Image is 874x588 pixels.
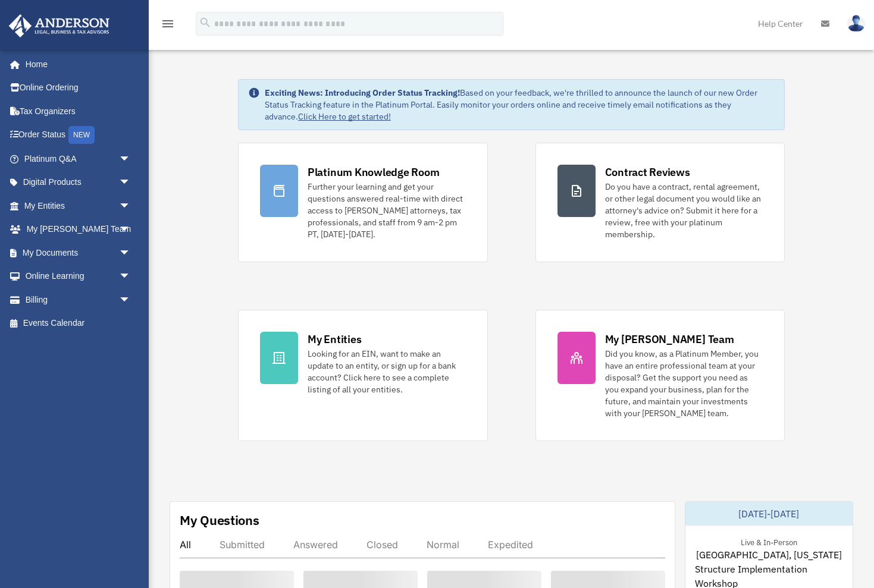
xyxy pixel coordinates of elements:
[220,539,265,551] div: Submitted
[199,16,212,29] i: search
[427,539,459,551] div: Normal
[847,15,865,32] img: User Pic
[308,348,466,395] div: Looking for an EIN, want to make an update to an entity, or sign up for a bank account? Click her...
[696,548,842,562] span: [GEOGRAPHIC_DATA], [US_STATE]
[8,76,149,100] a: Online Ordering
[293,539,338,551] div: Answered
[5,14,113,37] img: Anderson Advisors Platinum Portal
[119,241,143,265] span: arrow_drop_down
[119,147,143,171] span: arrow_drop_down
[119,288,143,312] span: arrow_drop_down
[180,511,259,529] div: My Questions
[8,194,149,218] a: My Entitiesarrow_drop_down
[238,143,488,262] a: Platinum Knowledge Room Further your learning and get your questions answered real-time with dire...
[298,111,391,122] a: Click Here to get started!
[119,171,143,195] span: arrow_drop_down
[308,181,466,240] div: Further your learning and get your questions answered real-time with direct access to [PERSON_NAM...
[731,535,807,548] div: Live & In-Person
[605,165,690,180] div: Contract Reviews
[119,194,143,218] span: arrow_drop_down
[8,218,149,241] a: My [PERSON_NAME] Teamarrow_drop_down
[119,265,143,289] span: arrow_drop_down
[685,502,853,526] div: [DATE]-[DATE]
[8,265,149,288] a: Online Learningarrow_drop_down
[8,312,149,335] a: Events Calendar
[161,21,175,31] a: menu
[8,99,149,123] a: Tax Organizers
[265,87,775,122] div: Based on your feedback, we're thrilled to announce the launch of our new Order Status Tracking fe...
[238,310,488,441] a: My Entities Looking for an EIN, want to make an update to an entity, or sign up for a bank accoun...
[535,310,785,441] a: My [PERSON_NAME] Team Did you know, as a Platinum Member, you have an entire professional team at...
[605,181,763,240] div: Do you have a contract, rental agreement, or other legal document you would like an attorney's ad...
[488,539,533,551] div: Expedited
[8,288,149,312] a: Billingarrow_drop_down
[119,218,143,242] span: arrow_drop_down
[605,348,763,419] div: Did you know, as a Platinum Member, you have an entire professional team at your disposal? Get th...
[366,539,398,551] div: Closed
[535,143,785,262] a: Contract Reviews Do you have a contract, rental agreement, or other legal document you would like...
[161,17,175,31] i: menu
[8,52,143,76] a: Home
[68,126,95,144] div: NEW
[8,171,149,194] a: Digital Productsarrow_drop_down
[8,123,149,147] a: Order StatusNEW
[308,165,440,180] div: Platinum Knowledge Room
[8,147,149,171] a: Platinum Q&Aarrow_drop_down
[265,87,460,98] strong: Exciting News: Introducing Order Status Tracking!
[605,332,734,347] div: My [PERSON_NAME] Team
[308,332,361,347] div: My Entities
[180,539,191,551] div: All
[8,241,149,265] a: My Documentsarrow_drop_down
